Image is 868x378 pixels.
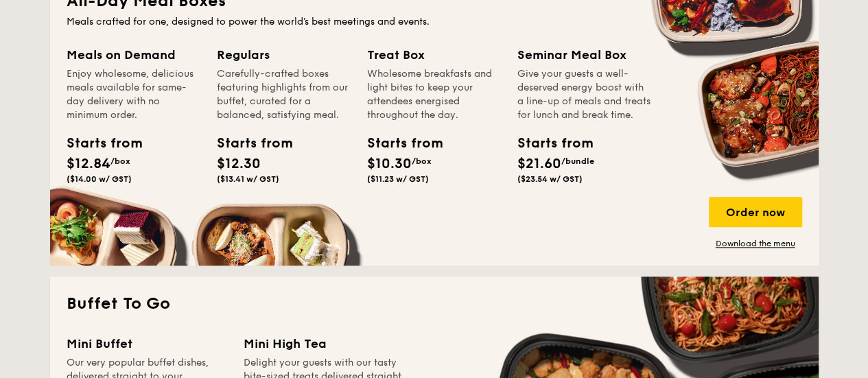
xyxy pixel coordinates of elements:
[517,174,583,184] span: ($23.54 w/ GST)
[244,334,404,353] div: Mini High Tea
[67,293,802,315] h2: Buffet To Go
[67,334,227,353] div: Mini Buffet
[217,133,279,154] div: Starts from
[67,45,200,64] div: Meals on Demand
[367,133,429,154] div: Starts from
[67,67,200,122] div: Enjoy wholesome, delicious meals available for same-day delivery with no minimum order.
[367,45,501,64] div: Treat Box
[67,133,128,154] div: Starts from
[67,156,110,172] span: $12.84
[217,67,351,122] div: Carefully-crafted boxes featuring highlights from our buffet, curated for a balanced, satisfying ...
[709,197,802,227] div: Order now
[517,45,651,64] div: Seminar Meal Box
[217,45,351,64] div: Regulars
[67,15,802,29] div: Meals crafted for one, designed to power the world's best meetings and events.
[517,133,579,154] div: Starts from
[517,156,561,172] span: $21.60
[367,156,412,172] span: $10.30
[110,156,130,166] span: /box
[561,156,594,166] span: /bundle
[217,174,279,184] span: ($13.41 w/ GST)
[367,174,429,184] span: ($11.23 w/ GST)
[517,67,651,122] div: Give your guests a well-deserved energy boost with a line-up of meals and treats for lunch and br...
[217,156,261,172] span: $12.30
[412,156,432,166] span: /box
[67,174,132,184] span: ($14.00 w/ GST)
[367,67,501,122] div: Wholesome breakfasts and light bites to keep your attendees energised throughout the day.
[709,238,802,249] a: Download the menu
